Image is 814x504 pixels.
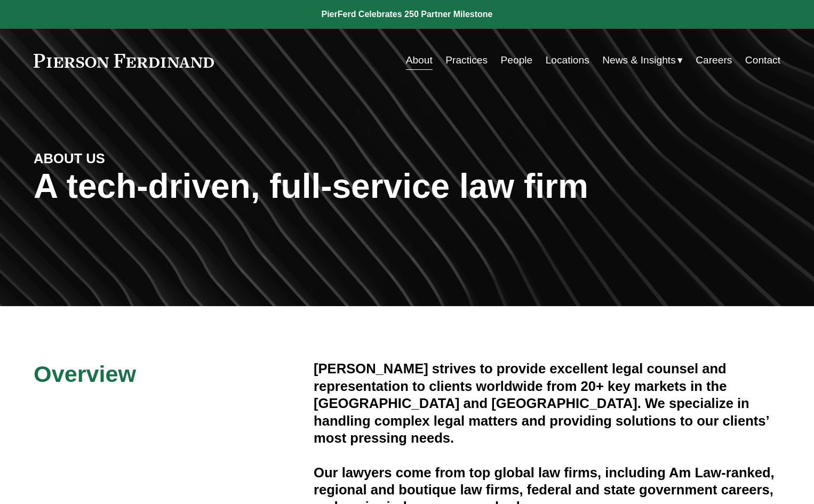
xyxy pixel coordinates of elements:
strong: ABOUT US [34,151,105,166]
h1: A tech-driven, full-service law firm [34,167,780,206]
span: News & Insights [602,51,676,70]
h4: [PERSON_NAME] strives to provide excellent legal counsel and representation to clients worldwide ... [314,360,780,446]
a: Careers [696,50,732,70]
a: Practices [445,50,488,70]
span: Overview [34,361,136,387]
a: Contact [745,50,780,70]
a: About [406,50,433,70]
a: Locations [546,50,589,70]
a: folder dropdown [602,50,683,70]
a: People [501,50,533,70]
